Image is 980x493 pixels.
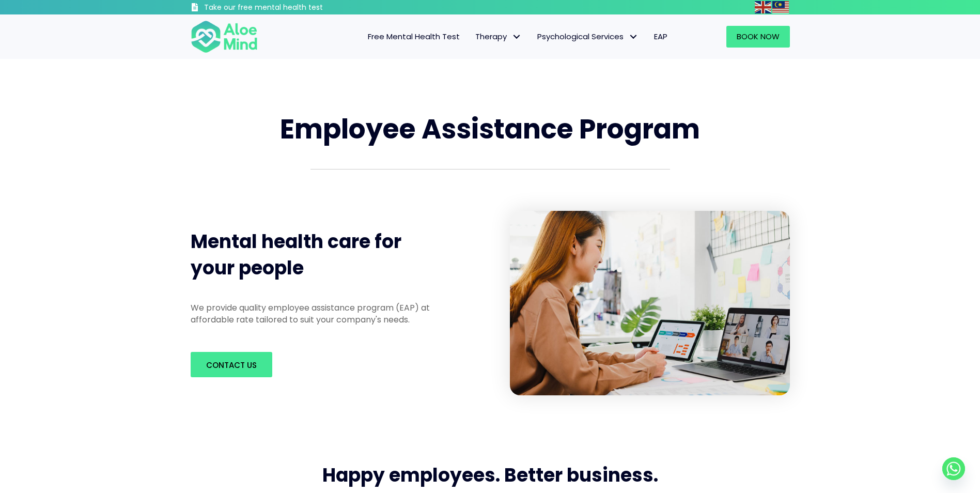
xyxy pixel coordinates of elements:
a: Psychological ServicesPsychological Services: submenu [530,26,646,48]
a: Book Now [726,26,790,48]
span: Employee Assistance Program [280,110,700,148]
nav: Menu [271,26,675,48]
a: Whatsapp [942,457,965,480]
img: ms [772,1,789,13]
a: Malay [772,1,790,13]
a: Free Mental Health Test [360,26,468,48]
img: asian-laptop-talk-colleague [510,211,790,396]
span: EAP [654,31,667,42]
span: Therapy [475,31,522,42]
span: Book Now [737,31,780,42]
a: TherapyTherapy: submenu [468,26,530,48]
span: Psychological Services [537,31,639,42]
span: Therapy: submenu [509,29,524,44]
img: en [755,1,771,13]
a: Take our free mental health test [191,3,378,14]
span: Free Mental Health Test [368,31,460,42]
a: Contact us [191,352,272,377]
img: Aloe mind Logo [191,20,258,54]
a: EAP [646,26,675,48]
h3: Take our free mental health test [204,3,378,13]
a: English [755,1,772,13]
p: We provide quality employee assistance program (EAP) at affordable rate tailored to suit your com... [191,302,448,326]
span: Contact us [206,360,257,371]
span: Psychological Services: submenu [626,29,641,44]
span: Mental health care for your people [191,228,401,281]
span: Happy employees. Better business. [322,462,658,488]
